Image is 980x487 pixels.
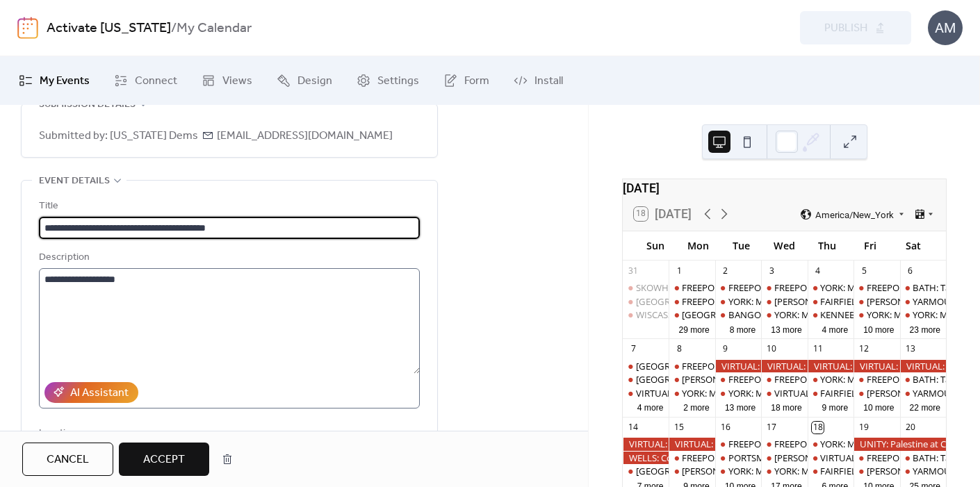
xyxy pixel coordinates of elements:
[904,343,916,355] div: 13
[763,231,806,260] div: Wed
[715,295,761,308] div: YORK: Morning Resistance at Town Center
[719,343,731,355] div: 9
[682,452,940,464] div: FREEPORT: AM and PM Visibility Bridge Brigade. Click for times!
[820,387,929,399] div: FAIRFIELD: Stop The Coup
[623,452,669,464] div: WELLS: Continuous Sunrise to Sunset No I.C.E. Rally
[632,400,669,413] button: 4 more
[47,452,89,468] span: Cancel
[766,265,778,276] div: 3
[636,308,910,321] div: WISCASSET: Community Stand Up - Being a Good Human Matters!
[774,452,964,464] div: [PERSON_NAME]: NO I.C.E in [PERSON_NAME]
[820,308,922,321] div: KENNEBUNK: Stand Out
[812,265,824,276] div: 4
[39,128,393,145] span: Submitted by: [US_STATE] Dems [EMAIL_ADDRESS][DOMAIN_NAME]
[719,422,731,434] div: 16
[266,62,343,99] a: Design
[854,360,899,372] div: VIRTUAL: Sign the Petition to Kick ICE Out of Pease
[766,343,778,355] div: 10
[636,360,877,372] div: [GEOGRAPHIC_DATA]: Support Palestine Weekly Standout
[904,422,916,434] div: 20
[724,322,762,336] button: 8 more
[854,438,946,450] div: UNITY: Palestine at Common Ground Fair
[808,295,854,308] div: FAIRFIELD: Stop The Coup
[812,343,824,355] div: 11
[623,179,946,197] div: [DATE]
[728,295,940,308] div: YORK: Morning Resistance at [GEOGRAPHIC_DATA]
[766,422,778,434] div: 17
[728,281,955,294] div: FREEPORT: VISIBILITY FREEPORT Stand for Democracy!
[720,231,763,260] div: Tue
[682,387,893,399] div: YORK: Morning Resistance at [GEOGRAPHIC_DATA]
[858,322,899,336] button: 10 more
[346,62,430,99] a: Settings
[761,360,807,372] div: VIRTUAL: Sign the Petition to Kick ICE Out of Pease
[297,73,332,90] span: Design
[104,62,188,99] a: Connect
[669,438,714,450] div: VIRTUAL: Sign the Petition to Kick ICE Out of Pease
[623,295,669,308] div: BELFAST: Support Palestine Weekly Standout
[135,73,177,90] span: Connect
[682,281,940,294] div: FREEPORT: AM and PM Visibility Bridge Brigade. Click for times!
[17,17,38,39] img: logo
[715,438,761,450] div: FREEPORT: VISIBILITY FREEPORT Stand for Democracy!
[816,400,854,413] button: 9 more
[808,465,854,477] div: FAIRFIELD: Stop The Coup
[534,73,563,90] span: Install
[820,465,929,477] div: FAIRFIELD: Stop The Coup
[854,465,899,477] div: WELLS: NO I.C.E in Wells
[849,231,892,260] div: Fri
[715,387,761,399] div: YORK: Morning Resistance at Town Center
[39,249,417,266] div: Description
[623,281,669,294] div: SKOWHEGAN: Central Maine Labor Council Day BBQ
[854,373,899,386] div: FREEPORT: AM and PM Rush Hour Brigade. Click for times!
[728,387,940,399] div: YORK: Morning Resistance at [GEOGRAPHIC_DATA]
[678,400,715,413] button: 2 more
[8,62,100,99] a: My Events
[623,373,669,386] div: PORTLAND: DEERING CENTER Porchfest
[222,73,252,90] span: Views
[44,382,138,403] button: AI Assistant
[715,308,761,321] div: BANGOR: Weekly peaceful protest
[815,210,894,219] span: America/New_York
[715,465,761,477] div: YORK: Morning Resistance at Town Center
[669,308,714,321] div: LISBON FALLS: Labor Day Rally
[669,452,714,464] div: FREEPORT: AM and PM Visibility Bridge Brigade. Click for times!
[900,452,946,464] div: BATH: Tabling at the Bath Farmers Market
[669,360,714,372] div: FREEPORT: AM and PM Visibility Bridge Brigade. Click for times!
[858,343,870,355] div: 12
[900,465,946,477] div: YARMOUTH: Saturday Weekly Rally - Resist Hate - Support Democracy
[673,343,685,355] div: 8
[904,265,916,276] div: 6
[636,295,877,308] div: [GEOGRAPHIC_DATA]: Support Palestine Weekly Standout
[623,387,669,399] div: VIRTUAL: The Resistance Lab Organizing Training with Pramila Jayapal
[854,308,899,321] div: YORK: Morning Resistance at Town Center
[808,438,854,450] div: YORK: Morning Resistance at Town Center
[715,281,761,294] div: FREEPORT: VISIBILITY FREEPORT Stand for Democracy!
[682,373,872,386] div: [PERSON_NAME]: NO I.C.E in [PERSON_NAME]
[673,265,685,276] div: 1
[774,281,931,294] div: FREEPORT: Visibility Brigade Standout
[761,387,807,399] div: VIRTUAL: The Shape of Solidarity - Listening To Palestine
[628,265,639,276] div: 31
[774,373,931,386] div: FREEPORT: Visibility Brigade Standout
[761,438,807,450] div: FREEPORT: Visibility Brigade Standout
[761,281,807,294] div: FREEPORT: Visibility Brigade Standout
[761,308,807,321] div: YORK: Morning Resistance at Town Center
[854,452,899,464] div: FREEPORT: AM and PM Rush Hour Brigade. Click for times!
[719,265,731,276] div: 2
[761,295,807,308] div: WELLS: NO I.C.E in Wells
[682,465,872,477] div: [PERSON_NAME]: NO I.C.E in [PERSON_NAME]
[636,281,875,294] div: SKOWHEGAN: Central [US_STATE] Labor Council Day BBQ
[904,400,946,413] button: 22 more
[774,438,931,450] div: FREEPORT: Visibility Brigade Standout
[808,452,854,464] div: VIRTUAL: De-Escalation Training for ICE Watch Volunteers. Part of Verifier Training
[682,308,826,321] div: [GEOGRAPHIC_DATA]: [DATE] Rally
[719,400,761,413] button: 13 more
[858,265,870,276] div: 5
[143,452,185,468] span: Accept
[636,387,929,399] div: VIRTUAL: The Resistance Lab Organizing Training with [PERSON_NAME]
[628,422,639,434] div: 14
[806,231,849,260] div: Thu
[39,173,110,190] span: Event details
[464,73,489,90] span: Form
